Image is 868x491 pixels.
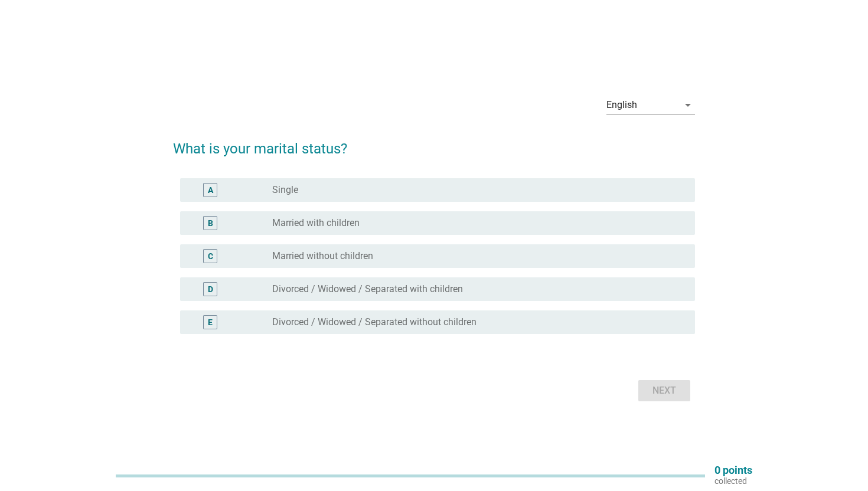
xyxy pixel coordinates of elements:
[208,316,213,329] div: E
[272,283,463,295] label: Divorced / Widowed / Separated with children
[606,100,637,110] div: English
[681,98,695,112] i: arrow_drop_down
[173,126,695,159] h2: What is your marital status?
[208,250,213,263] div: C
[208,184,213,197] div: A
[272,184,298,196] label: Single
[208,283,213,296] div: D
[272,217,360,229] label: Married with children
[272,316,477,328] label: Divorced / Widowed / Separated without children
[208,217,213,230] div: B
[272,250,373,262] label: Married without children
[714,476,752,486] p: collected
[714,465,752,476] p: 0 points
